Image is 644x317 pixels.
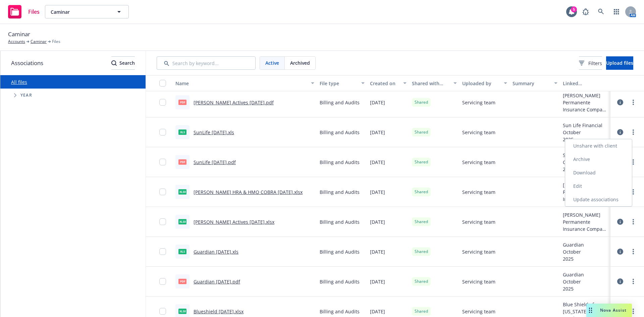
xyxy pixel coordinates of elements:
[563,271,584,278] div: Guardian
[194,189,303,195] a: [PERSON_NAME] HRA & HMO COBRA [DATE].xlsx
[563,211,608,232] div: [PERSON_NAME] Permanente Insurance Company
[178,129,186,135] span: xls
[563,152,602,159] div: Sun Life Financial
[563,255,584,262] div: 2025
[563,181,608,203] div: [PERSON_NAME] Permanente Insurance Company
[513,80,550,87] div: Summary
[563,241,584,248] div: Guardian
[265,59,279,66] span: Active
[563,301,608,315] div: Blue Shield of [US_STATE]
[462,80,500,87] div: Uploaded by
[629,188,637,196] a: more
[462,278,495,285] span: Servicing team
[586,304,632,317] button: Nova Assist
[412,80,449,87] div: Shared with client
[629,218,637,226] a: more
[370,278,385,285] span: [DATE]
[415,129,428,135] span: Shared
[460,75,510,91] button: Uploaded by
[194,129,234,136] a: SunLife [DATE].xls
[415,308,428,314] span: Shared
[579,5,592,18] a: Report a Bug
[415,249,428,255] span: Shared
[409,75,460,91] button: Shared with client
[563,285,584,292] div: 2025
[462,159,495,166] span: Servicing team
[11,79,27,85] a: All files
[579,56,602,70] button: Filters
[320,80,357,87] div: File type
[8,39,25,45] a: Accounts
[0,89,146,102] div: Tree Example
[51,8,109,15] span: Caminar
[111,60,117,66] svg: Search
[159,218,166,225] input: Toggle Row Selected
[565,139,632,153] a: Unshare with client
[415,278,428,284] span: Shared
[157,56,256,70] input: Search by keyword...
[5,2,42,21] a: Files
[194,99,274,106] a: [PERSON_NAME] Actives [DATE].pdf
[194,278,240,285] a: Guardian [DATE].pdf
[415,159,428,165] span: Shared
[111,57,135,69] div: Search
[320,189,360,196] span: Billing and Audits
[320,99,360,106] span: Billing and Audits
[320,248,360,255] span: Billing and Audits
[159,129,166,136] input: Toggle Row Selected
[317,75,367,91] button: File type
[563,122,602,129] div: Sun Life Financial
[563,159,602,166] div: October
[370,99,385,106] span: [DATE]
[194,308,244,315] a: Blueshield [DATE].xlsx
[565,179,632,193] a: Edit
[563,92,608,113] div: [PERSON_NAME] Permanente Insurance Company
[560,75,610,91] button: Linked associations
[563,129,602,136] div: October
[462,218,495,225] span: Servicing team
[563,248,584,255] div: October
[571,6,577,12] div: 5
[28,9,40,14] span: Files
[320,159,360,166] span: Billing and Audits
[370,189,385,196] span: [DATE]
[159,308,166,315] input: Toggle Row Selected
[565,193,632,206] a: Update associations
[159,248,166,255] input: Toggle Row Selected
[370,80,399,87] div: Created on
[20,93,32,97] span: Year
[629,128,637,136] a: more
[629,307,637,315] a: more
[178,219,186,224] span: xlsx
[415,99,428,105] span: Shared
[629,277,637,285] a: more
[610,5,623,18] a: Switch app
[579,60,602,67] span: Filters
[45,5,129,18] button: Caminar
[178,189,186,194] span: xlsx
[462,248,495,255] span: Servicing team
[462,308,495,315] span: Servicing team
[629,248,637,256] a: more
[320,129,360,136] span: Billing and Audits
[52,39,60,45] span: Files
[178,279,186,284] span: pdf
[370,248,385,255] span: [DATE]
[606,56,633,70] button: Upload files
[320,278,360,285] span: Billing and Audits
[320,218,360,225] span: Billing and Audits
[462,129,495,136] span: Servicing team
[594,5,608,18] a: Search
[320,308,360,315] span: Billing and Audits
[194,249,238,255] a: Guardian [DATE].xls
[600,307,627,313] span: Nova Assist
[563,166,602,173] div: 2025
[11,59,43,67] span: Associations
[510,75,560,91] button: Summary
[367,75,409,91] button: Created on
[178,309,186,314] span: xlsx
[178,249,186,254] span: xls
[178,159,186,164] span: pdf
[629,158,637,166] a: more
[606,60,633,66] span: Upload files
